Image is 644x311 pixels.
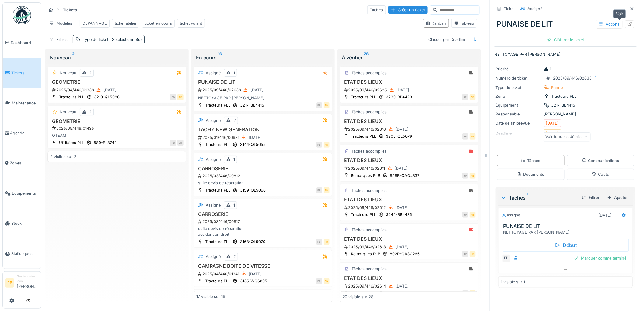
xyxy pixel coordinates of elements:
div: Tâches accomplies [352,266,387,272]
div: PUNAISE DE LIT [495,16,637,32]
h3: ETAT DES LIEUX [342,157,476,163]
div: NETTOYAGE PAR [PERSON_NAME] [196,95,330,101]
div: Date de fin prévue [496,120,541,126]
div: FB [324,142,330,148]
div: 3135-WQ6805 [240,278,267,284]
div: [DATE] [546,120,559,126]
div: Numéro de ticket [496,75,541,81]
div: Créer un ticket [388,6,428,14]
div: FB [324,239,330,245]
div: FB [470,251,476,257]
a: Équipements [3,178,41,208]
div: NETTOYAGE PAR [PERSON_NAME] [503,229,630,235]
span: Dashboard [11,40,39,46]
div: 2 [89,109,92,115]
div: Marquer comme terminé [572,254,629,262]
div: FB [316,187,322,193]
a: Dashboard [3,28,41,58]
div: Assigné [502,213,520,218]
div: FB [470,133,476,140]
div: 2025/04/446/01338 [51,86,184,94]
div: 2025/03/446/00812 [198,173,330,179]
p: NETTOYAGE PAR [PERSON_NAME] [495,51,637,57]
h3: ETAT DES LIEUX [342,118,476,124]
img: Badge_color-CXgf-gQk.svg [13,6,31,24]
a: Maintenance [3,88,41,118]
div: 3168-QL5070 [240,239,265,245]
div: Remorques PLB [351,173,380,178]
div: Tâches [521,158,540,164]
div: [DATE] [103,87,117,93]
span: Stock [11,221,39,226]
sup: 2 [72,54,75,61]
div: 3144-QL5055 [240,142,266,147]
div: Tâches [501,194,577,201]
div: Gestionnaire local [17,274,39,284]
div: FB [316,142,322,148]
div: Actions [596,20,623,29]
div: 2 visible sur 2 [50,154,76,160]
div: 3208-QL5084 [386,290,413,296]
a: Stock [3,208,41,239]
div: Assigné [206,157,221,162]
div: FB [316,278,322,284]
a: Agenda [3,118,41,148]
div: JP [462,94,468,100]
div: Tâches accomplies [352,188,387,193]
span: Tickets [11,70,39,76]
div: Filtrer [579,193,602,202]
div: Type de ticket [83,37,142,42]
div: [DATE] [396,126,409,132]
div: Priorité [496,66,541,72]
div: 3217-BB4415 [551,102,576,108]
div: 2025/09/446/02625 [344,86,476,94]
div: 3230-BB4429 [386,94,412,100]
span: Zones [10,160,39,166]
sup: 28 [364,54,369,61]
div: DEPANNAGE [82,20,107,26]
div: ticket volant [180,20,202,26]
div: ticket en cours [145,20,172,26]
div: suite devis de réparation accident en droit [196,226,330,237]
div: ticket atelier [115,20,137,26]
li: FB [5,278,14,288]
div: Tracteurs PLL [59,94,84,100]
div: Tracteurs PLL [205,187,230,193]
div: 2025/05/446/01435 [51,125,184,131]
div: FB [470,212,476,218]
div: 2025/01/446/00681 [198,134,330,141]
div: 20 visible sur 28 [342,294,373,299]
div: 2 [233,118,236,123]
div: Nouveau [60,70,76,76]
div: 3159-QL5066 [240,187,266,193]
div: Tracteurs PLL [551,94,577,99]
h3: PUNAISE DE LIT [503,223,630,229]
div: Assigné [206,254,221,260]
div: Classer par Deadline [426,35,469,44]
div: À vérifier [342,54,476,61]
div: 2025/09/446/02613 [344,243,476,251]
h3: ETAT DES LIEUX [342,236,476,242]
div: FB [502,254,511,263]
div: FB [316,102,322,108]
div: Tracteurs PLL [205,102,230,108]
div: 3203-QL5079 [386,133,412,139]
div: Communications [582,158,619,164]
div: 2025/03/446/00817 [198,219,330,224]
div: Assigné [206,118,221,123]
div: 2025/09/446/02614 [344,282,476,290]
h3: TACHY NEW GENERATION [196,127,330,133]
div: JH [177,140,184,146]
div: 2025/09/446/02610 [344,125,476,133]
div: [PERSON_NAME] [496,111,635,117]
sup: 16 [218,54,222,61]
div: [DATE] [396,205,409,210]
div: Voir tous les détails [543,133,591,141]
div: 2025/04/446/01341 [198,270,330,278]
div: 2025/09/446/02611 [344,164,476,172]
strong: Tickets [60,7,79,13]
h3: PUNAISE DE LIT [196,79,330,85]
div: Équipement [496,102,541,108]
div: Tâches accomplies [352,70,387,76]
div: FB [170,140,176,146]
